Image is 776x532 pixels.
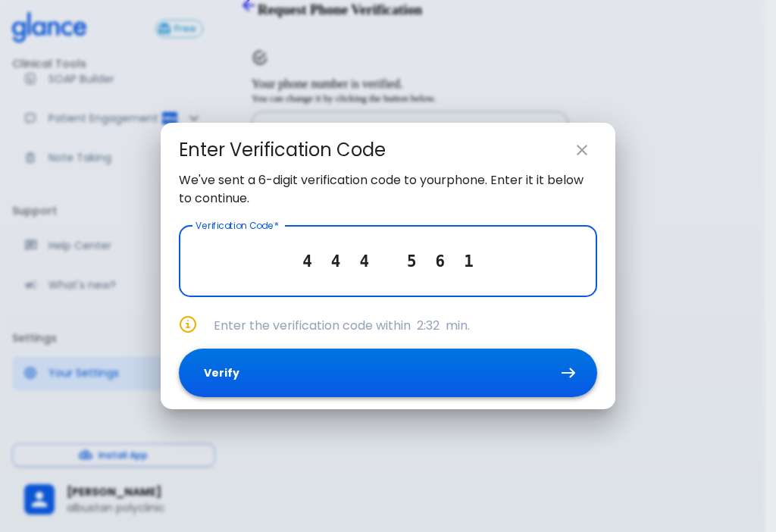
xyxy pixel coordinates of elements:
p: We've sent a 6-digit verification code to your phone . Enter it it below to continue. [179,171,597,208]
div: Enter Verification Code [179,138,386,162]
button: close [567,135,597,165]
span: 2:32 [417,317,440,334]
button: Verify [179,349,597,398]
p: Enter the verification code within min. [214,317,597,335]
